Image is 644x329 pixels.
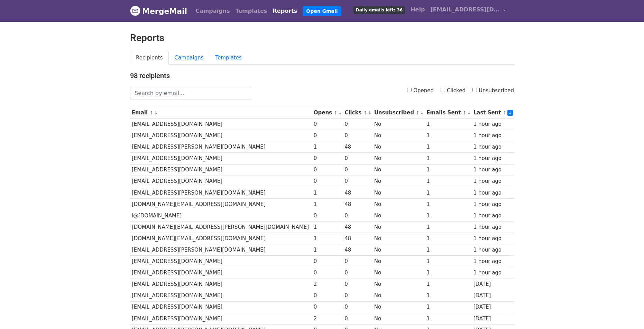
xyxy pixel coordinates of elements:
td: 1 [425,222,472,233]
a: ↑ [149,110,153,115]
td: [DOMAIN_NAME][EMAIL_ADDRESS][DOMAIN_NAME] [130,198,312,210]
td: 0 [312,130,343,141]
input: Unsubscribed [472,88,477,92]
td: No [372,279,425,290]
td: 1 [425,267,472,279]
td: 1 [425,244,472,256]
a: Open Gmail [303,6,341,16]
td: 1 [312,198,343,210]
td: 1 [425,187,472,198]
td: 0 [343,210,372,221]
td: l@[DOMAIN_NAME] [130,210,312,221]
a: Reports [270,4,300,18]
td: [DATE] [472,301,514,313]
td: 1 hour ago [472,141,514,153]
td: 0 [343,267,372,279]
td: 0 [343,153,372,164]
td: 48 [343,233,372,244]
td: 1 [312,187,343,198]
td: 1 [425,233,472,244]
td: 0 [343,301,372,313]
td: No [372,256,425,267]
td: [EMAIL_ADDRESS][PERSON_NAME][DOMAIN_NAME] [130,244,312,256]
td: No [372,198,425,210]
th: Clicks [343,107,372,119]
td: 0 [343,130,372,141]
td: 1 hour ago [472,153,514,164]
td: 1 [425,141,472,153]
a: Templates [210,51,248,65]
td: [EMAIL_ADDRESS][DOMAIN_NAME] [130,313,312,324]
img: MergeMail logo [130,6,140,16]
td: 1 hour ago [472,198,514,210]
td: 1 hour ago [472,267,514,279]
td: 0 [312,119,343,130]
td: 1 [425,313,472,324]
td: 0 [312,267,343,279]
td: 0 [343,290,372,301]
td: No [372,313,425,324]
td: 1 [425,290,472,301]
td: No [372,244,425,256]
td: No [372,153,425,164]
td: No [372,233,425,244]
label: Opened [407,87,434,95]
td: 1 hour ago [472,244,514,256]
a: Recipients [130,51,169,65]
td: 1 [312,244,343,256]
a: Campaigns [169,51,210,65]
td: 1 [425,256,472,267]
td: No [372,290,425,301]
td: [EMAIL_ADDRESS][PERSON_NAME][DOMAIN_NAME] [130,141,312,153]
th: Email [130,107,312,119]
td: [EMAIL_ADDRESS][DOMAIN_NAME] [130,119,312,130]
td: [EMAIL_ADDRESS][DOMAIN_NAME] [130,290,312,301]
a: ↓ [420,110,424,115]
td: 1 hour ago [472,210,514,221]
label: Unsubscribed [472,87,514,95]
td: [EMAIL_ADDRESS][PERSON_NAME][DOMAIN_NAME] [130,187,312,198]
td: [EMAIL_ADDRESS][DOMAIN_NAME] [130,279,312,290]
td: 0 [343,164,372,176]
a: ↑ [463,110,467,115]
td: 1 [425,164,472,176]
td: 48 [343,222,372,233]
td: [EMAIL_ADDRESS][DOMAIN_NAME] [130,153,312,164]
td: 1 hour ago [472,256,514,267]
td: 0 [343,119,372,130]
span: [EMAIL_ADDRESS][DOMAIN_NAME] [430,6,499,14]
td: No [372,187,425,198]
th: Last Sent [472,107,514,119]
td: 1 hour ago [472,176,514,187]
input: Search by email... [130,87,251,100]
th: Emails Sent [425,107,472,119]
td: 1 [312,222,343,233]
td: No [372,210,425,221]
td: 1 hour ago [472,233,514,244]
td: [EMAIL_ADDRESS][DOMAIN_NAME] [130,267,312,279]
a: Daily emails left: 36 [351,3,408,17]
td: 48 [343,141,372,153]
td: 1 [425,176,472,187]
td: 1 [425,153,472,164]
span: Daily emails left: 36 [353,6,405,14]
td: 1 [425,130,472,141]
th: Unsubscribed [372,107,425,119]
td: 2 [312,313,343,324]
td: No [372,267,425,279]
td: [DATE] [472,290,514,301]
td: [EMAIL_ADDRESS][DOMAIN_NAME] [130,164,312,176]
td: No [372,164,425,176]
td: 1 [425,301,472,313]
a: Templates [232,4,270,18]
a: Help [408,3,427,17]
td: 0 [312,256,343,267]
a: MergeMail [130,4,187,18]
td: [DOMAIN_NAME][EMAIL_ADDRESS][DOMAIN_NAME] [130,233,312,244]
td: 0 [343,176,372,187]
h2: Reports [130,32,514,44]
td: [DATE] [472,279,514,290]
a: ↑ [334,110,338,115]
td: 48 [343,244,372,256]
td: [DOMAIN_NAME][EMAIL_ADDRESS][PERSON_NAME][DOMAIN_NAME] [130,222,312,233]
